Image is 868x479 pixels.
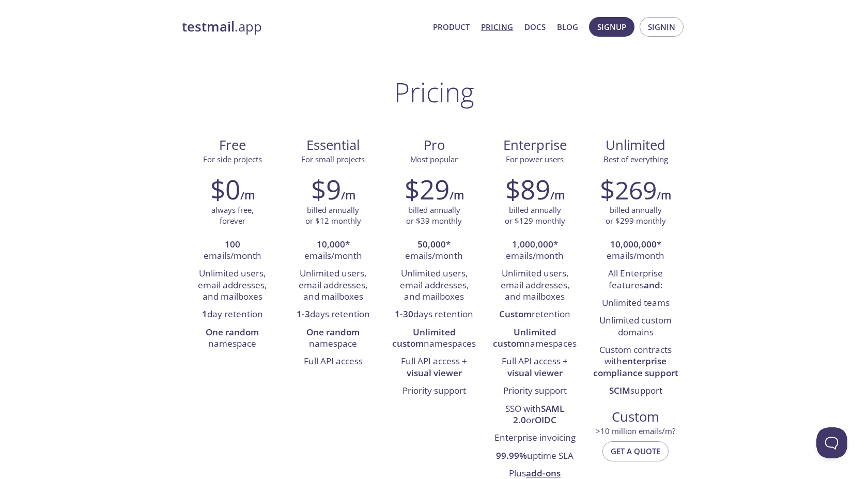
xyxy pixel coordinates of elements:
[606,205,666,227] p: billed annually or $299 monthly
[606,136,665,154] span: Unlimited
[481,20,513,34] a: Pricing
[535,414,556,426] strong: OIDC
[593,312,678,342] li: Unlimited custom domains
[417,238,446,250] strong: 50,000
[593,355,678,378] strong: enterprise compliance support
[410,154,458,164] span: Most popular
[657,187,671,204] h6: /m
[391,306,476,323] li: days retention
[210,174,240,205] h2: $0
[512,238,553,250] strong: 1,000,000
[290,353,376,370] li: Full API access
[240,187,255,204] h6: /m
[301,154,365,164] span: For small projects
[505,205,565,227] p: billed annually or $129 monthly
[610,238,657,250] strong: 10,000,000
[225,238,240,250] strong: 100
[450,187,464,204] h6: /m
[611,444,660,458] span: Get a quote
[395,308,413,320] strong: 1-30
[190,236,275,266] li: emails/month
[203,154,262,164] span: For side projects
[190,324,275,353] li: namespace
[594,408,678,426] span: Custom
[609,384,630,396] strong: SCIM
[602,441,669,461] button: Get a quote
[492,265,578,306] li: Unlimited users, email addresses, and mailboxes
[493,326,556,349] strong: Unlimited custom
[317,238,345,250] strong: 10,000
[290,306,376,323] li: days retention
[391,382,476,400] li: Priority support
[615,173,657,207] span: 269
[526,467,561,479] a: add-ons
[190,265,275,306] li: Unlimited users, email addresses, and mailboxes
[405,174,450,205] h2: $29
[648,20,675,34] span: Signin
[593,295,678,312] li: Unlimited teams
[311,174,341,205] h2: $9
[593,382,678,400] li: support
[391,324,476,353] li: namespaces
[305,205,361,227] p: billed annually or $12 monthly
[492,447,578,465] li: uptime SLA
[496,450,527,461] strong: 99.99%
[493,136,577,154] span: Enterprise
[291,136,375,154] span: Essential
[406,205,462,227] p: billed annually or $39 monthly
[506,154,564,164] span: For power users
[524,20,546,34] a: Docs
[182,18,425,36] a: testmail.app
[433,20,470,34] a: Product
[492,236,578,266] li: * emails/month
[290,265,376,306] li: Unlimited users, email addresses, and mailboxes
[391,353,476,382] li: Full API access +
[505,174,550,205] h2: $89
[492,353,578,382] li: Full API access +
[603,154,668,164] span: Best of everything
[816,427,847,458] iframe: Help Scout Beacon - Open
[202,308,207,320] strong: 1
[290,236,376,266] li: * emails/month
[297,308,310,320] strong: 1-3
[596,426,675,436] span: > 10 million emails/m?
[407,367,462,379] strong: visual viewer
[190,306,275,323] li: day retention
[391,236,476,266] li: * emails/month
[341,187,355,204] h6: /m
[290,324,376,353] li: namespace
[492,324,578,353] li: namespaces
[492,306,578,323] li: retention
[394,76,474,107] h1: Pricing
[507,367,563,379] strong: visual viewer
[593,265,678,295] li: All Enterprise features :
[391,265,476,306] li: Unlimited users, email addresses, and mailboxes
[644,279,660,291] strong: and
[492,429,578,447] li: Enterprise invoicing
[190,136,274,154] span: Free
[392,136,476,154] span: Pro
[593,342,678,382] li: Custom contracts with
[589,17,634,37] button: Signup
[593,236,678,266] li: * emails/month
[513,403,564,426] strong: SAML 2.0
[211,205,254,227] p: always free, forever
[597,20,626,34] span: Signup
[306,326,360,338] strong: One random
[206,326,259,338] strong: One random
[640,17,684,37] button: Signin
[182,18,235,36] strong: testmail
[492,400,578,430] li: SSO with or
[492,382,578,400] li: Priority support
[499,308,532,320] strong: Custom
[550,187,565,204] h6: /m
[392,326,456,349] strong: Unlimited custom
[600,174,657,205] h2: $
[557,20,578,34] a: Blog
